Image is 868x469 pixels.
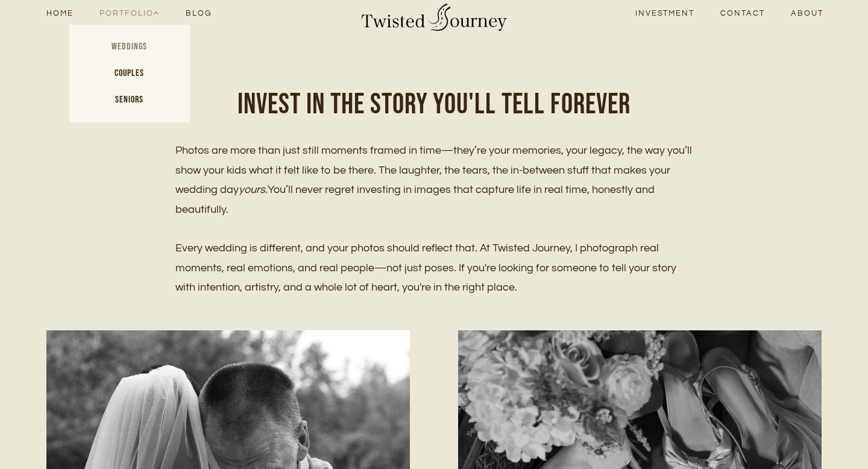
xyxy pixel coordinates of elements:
[86,5,172,22] a: Portfolio
[175,87,692,122] h1: Invest in The story you'll tell forever
[778,5,837,22] a: About
[175,141,692,219] p: Photos are more than just still moments framed in time—they’re your memories, your legacy, the wa...
[69,34,190,60] a: Weddings
[175,239,692,297] p: Every wedding is different, and your photos should reflect that. At Twisted Journey, I photograph...
[99,7,160,20] span: Portfolio
[33,5,86,22] a: Home
[172,5,224,22] a: Blog
[708,5,778,22] a: Contact
[239,184,268,195] em: yours.
[622,5,708,22] a: Investment
[69,60,190,87] a: Couples
[69,87,190,113] a: Seniors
